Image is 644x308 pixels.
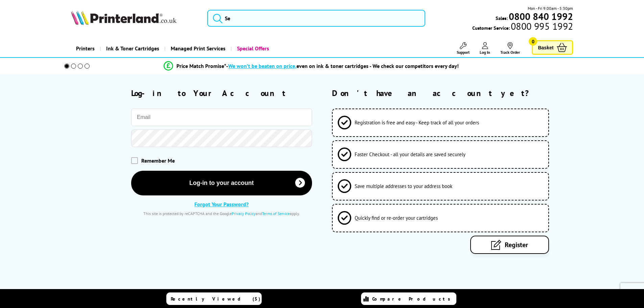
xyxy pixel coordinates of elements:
span: We won’t be beaten on price, [228,63,296,69]
span: Registration is free and easy - Keep track of all your orders [355,119,479,126]
a: Recently Viewed (5) [166,292,262,305]
span: Recently Viewed (5) [171,296,261,302]
a: Printers [71,40,100,57]
div: This site is protected by reCAPTCHA and the Google and apply. [131,211,312,216]
a: Compare Products [361,292,456,305]
a: Forgot Your Password? [194,201,248,208]
a: Support [457,42,470,55]
span: Save multiple addresses to your address book [355,183,452,189]
h2: Log-in to Your Account [131,88,312,98]
a: Basket 0 [532,40,573,55]
li: modal_Promise [55,60,568,72]
a: Special Offers [231,40,274,57]
a: Terms of Service [262,211,290,216]
div: - even on ink & toner cartridges - We check our competitors every day! [226,63,459,69]
span: Log In [480,50,490,55]
span: Remember Me [141,157,175,164]
span: Support [457,50,470,55]
span: Mon - Fri 9:00am - 5:30pm [528,5,573,11]
input: Email [131,109,312,126]
span: Compare Products [372,296,454,302]
b: 0800 840 1992 [509,10,573,23]
span: Price Match Promise* [176,63,226,69]
span: Customer Service: [472,23,573,31]
a: Printerland Logo [71,10,199,26]
button: Log-in to your account [131,171,312,195]
a: Register [470,236,549,254]
span: 0800 995 1992 [510,23,573,29]
a: 0800 840 1992 [508,13,573,20]
span: 0 [529,37,537,46]
a: Log In [480,42,490,55]
input: Se [207,10,425,27]
a: Track Order [500,42,520,55]
a: Ink & Toner Cartridges [100,40,164,57]
a: Privacy Policy [232,211,256,216]
span: Register [505,240,528,249]
span: Faster Checkout - all your details are saved securely [355,151,466,158]
span: Ink & Toner Cartridges [106,40,159,57]
a: Managed Print Services [164,40,231,57]
span: Sales: [496,15,508,21]
img: Printerland Logo [71,10,176,25]
span: Quickly find or re-order your cartridges [355,215,438,221]
span: Basket [538,43,553,52]
h2: Don't have an account yet? [332,88,573,98]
